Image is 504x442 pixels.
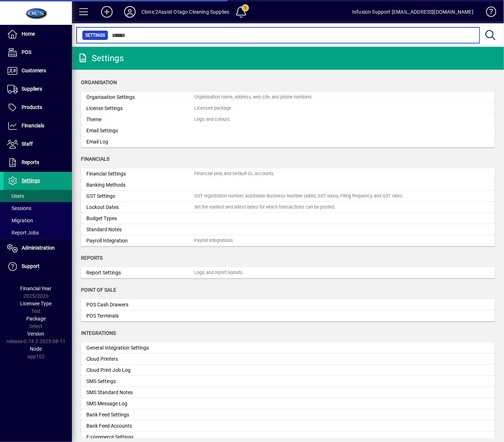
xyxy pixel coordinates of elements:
div: Payroll Integration [86,237,194,245]
a: Suppliers [4,80,72,98]
a: SMS Standard Notes [81,387,495,398]
div: Bank Feed Settings [86,411,194,419]
div: Bank Feed Accounts [86,422,194,430]
a: SMS Settings [81,376,495,387]
a: Users [4,190,72,202]
div: POS Terminals [86,312,194,320]
span: Licensee Type [21,301,52,306]
span: Customers [22,68,46,73]
span: POS [22,49,31,55]
span: Suppliers [22,86,42,92]
div: Theme [86,116,194,123]
a: Home [4,25,72,43]
span: Sessions [7,205,31,211]
div: Logo, and colours. [194,116,231,123]
span: Package [26,316,46,322]
div: Cloud Printers [86,355,194,363]
div: Email Settings [86,127,194,135]
button: Add [95,5,118,18]
div: Organisation Settings [86,94,194,101]
div: POS Cash Drawers [86,301,194,309]
span: Reports [22,159,39,165]
a: Knowledge Base [481,1,495,25]
div: E-commerce Settings [86,433,194,441]
div: Set the earliest and latest dates for which transactions can be posted. [194,204,335,211]
a: Organisation SettingsOrganisation name, address, web site, and phone numbers. [81,92,495,103]
div: Licensee package. [194,105,232,112]
span: Administration [22,245,55,251]
div: Organisation name, address, web site, and phone numbers. [194,94,313,101]
span: Report Jobs [7,230,39,236]
a: Support [4,258,72,275]
span: Reports [81,255,103,261]
div: Logo, and report layouts. [194,269,244,276]
span: Settings [85,32,105,39]
span: Products [22,104,42,110]
span: Financials [22,123,44,128]
a: Email Log [81,136,495,147]
span: Settings [22,178,40,183]
div: Cloud Print Job Log [86,366,194,374]
span: Home [22,31,35,37]
a: Lockout DatesSet the earliest and latest dates for which transactions can be posted. [81,202,495,213]
div: Budget Types [86,215,194,222]
a: Financial SettingsFinancial year, and Default GL accounts. [81,168,495,179]
a: Standard Notes [81,224,495,235]
a: Payroll IntegrationPayroll Integrations [81,235,495,246]
div: License Settings [86,105,194,112]
div: Lockout Dates [86,204,194,211]
span: Organisation [81,79,117,85]
span: Users [7,193,24,199]
a: Bank Feed Accounts [81,420,495,432]
span: Integrations [81,330,116,336]
div: Financial year, and Default GL accounts. [194,170,275,177]
div: SMS Standard Notes [86,389,194,396]
a: Products [4,99,72,117]
a: Customers [4,62,72,80]
span: Financial Year [21,286,52,291]
a: Sessions [4,202,72,214]
span: Support [22,263,40,269]
span: Point of Sale [81,287,116,293]
span: Node [30,346,42,352]
div: Clone 2Assist Otago Cleaning Supplies [141,6,229,18]
div: Financial Settings [86,170,194,178]
div: GST registration number, Australian Business Number (ABN), GST basis, Filing frequency, and GST r... [194,193,404,200]
a: Bank Feed Settings [81,409,495,420]
a: POS Cash Drawers [81,299,495,310]
div: Banking Methods [86,181,194,189]
a: Reports [4,154,72,172]
div: Infusion Support [EMAIL_ADDRESS][DOMAIN_NAME] [352,6,473,18]
button: Profile [118,5,141,18]
div: Settings [77,53,124,64]
a: License SettingsLicensee package. [81,103,495,114]
a: POS [4,44,72,61]
div: Email Log [86,138,194,146]
div: Report Settings [86,269,194,277]
div: Payroll Integrations [194,237,233,244]
span: Migration [7,218,33,223]
a: ThemeLogo, and colours. [81,114,495,125]
a: Financials [4,117,72,135]
a: POS Terminals [81,310,495,322]
a: Administration [4,239,72,257]
div: General Integration Settings [86,344,194,352]
a: General Integration Settings [81,342,495,354]
div: Standard Notes [86,226,194,233]
span: Staff [22,141,33,147]
a: SMS Message Log [81,398,495,409]
div: SMS Settings [86,378,194,385]
a: Cloud Printers [81,354,495,365]
a: Banking Methods [81,179,495,191]
span: Financials [81,156,109,162]
div: GST Settings [86,192,194,200]
a: Migration [4,214,72,227]
a: Email Settings [81,125,495,136]
a: GST SettingsGST registration number, Australian Business Number (ABN), GST basis, Filing frequenc... [81,191,495,202]
a: Staff [4,135,72,153]
a: Budget Types [81,213,495,224]
span: Version [28,331,45,337]
a: Cloud Print Job Log [81,365,495,376]
a: Report SettingsLogo, and report layouts. [81,267,495,278]
a: Report Jobs [4,227,72,239]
